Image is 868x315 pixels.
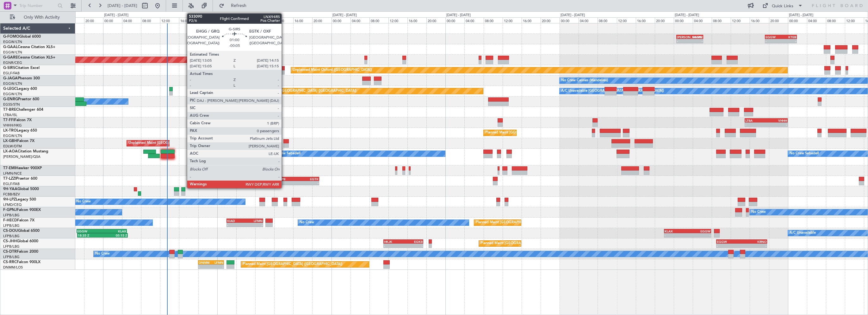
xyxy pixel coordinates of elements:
[3,87,37,91] a: G-LEGCLegacy 600
[278,177,298,181] div: TBPB
[541,17,560,23] div: 20:00
[369,17,388,23] div: 08:00
[3,260,17,264] span: CS-RRC
[102,233,127,237] div: 05:15 Z
[598,17,617,23] div: 08:00
[677,35,690,39] div: [PERSON_NAME]
[617,17,636,23] div: 12:00
[298,177,319,181] div: EGTK
[3,154,40,159] a: [PERSON_NAME]/QSA
[655,17,674,23] div: 20:00
[7,12,69,22] button: Only With Activity
[76,197,91,207] div: No Crew
[3,229,40,233] a: CS-DOUGlobal 6500
[3,171,22,176] a: LFMN/NCE
[3,60,22,65] a: EGNR/CEG
[807,17,826,23] div: 04:00
[384,240,403,244] div: HKJK
[674,17,693,23] div: 00:00
[480,239,580,248] div: Planned Maint [GEOGRAPHIC_DATA] ([GEOGRAPHIC_DATA])
[211,265,223,269] div: -
[3,56,55,59] a: G-GARECessna Citation XLS+
[257,86,356,96] div: Planned Maint [GEOGRAPHIC_DATA] ([GEOGRAPHIC_DATA])
[3,177,16,181] span: T7-LZZI
[3,133,22,138] a: EGGW/LTN
[3,108,16,112] span: T7-BRE
[781,39,796,43] div: -
[731,17,750,23] div: 12:00
[3,250,38,254] a: CS-DTRFalcon 2000
[766,119,787,122] div: VHHH
[446,13,471,18] div: [DATE] - [DATE]
[77,229,102,233] div: EGGW
[826,17,845,23] div: 08:00
[3,208,17,212] span: F-GPNJ
[484,17,503,23] div: 08:00
[3,208,41,212] a: F-GPNJFalcon 900EX
[745,119,766,122] div: LTBA
[3,40,22,44] a: EGGW/LTN
[403,240,423,244] div: EGKB
[665,233,688,237] div: -
[560,17,579,23] div: 00:00
[3,182,20,186] a: EGLF/FAB
[3,118,14,122] span: T7-FFI
[476,218,575,227] div: Planned Maint [GEOGRAPHIC_DATA] ([GEOGRAPHIC_DATA])
[766,39,781,43] div: -
[445,17,464,23] div: 00:00
[3,177,37,181] a: T7-LZZIPraetor 600
[3,187,39,191] a: 9H-YAAGlobal 5000
[772,3,793,9] div: Quick Links
[293,65,372,75] div: Unplanned Maint Oxford ([GEOGRAPHIC_DATA])
[3,250,17,254] span: CS-DTR
[3,81,22,86] a: EGGW/LTN
[211,261,223,264] div: LFMN
[227,223,245,227] div: -
[179,17,198,23] div: 16:00
[199,261,211,264] div: DNMM
[3,118,32,122] a: T7-FFIFalcon 7X
[278,181,298,185] div: -
[226,3,252,8] span: Refresh
[3,202,22,207] a: LFMD/CEQ
[3,129,17,133] span: LX-TRO
[717,240,741,244] div: EGGW
[3,97,39,101] a: G-ENRGPraetor 600
[350,17,369,23] div: 04:00
[561,76,608,85] div: No Crew Cannes (Mandelieu)
[218,13,243,18] div: [DATE] - [DATE]
[3,92,22,96] a: EGGW/LTN
[3,50,22,55] a: EGGW/LTN
[388,17,407,23] div: 12:00
[3,219,34,222] a: F-HECDFalcon 7X
[16,15,67,20] span: Only With Activity
[3,239,38,243] a: CS-JHHGlobal 6000
[3,66,40,70] a: G-SIRSCitation Excel
[3,77,40,80] a: G-JAGAPhenom 300
[3,187,17,191] span: 9H-YAA
[766,123,787,127] div: -
[274,17,293,23] div: 12:00
[103,17,122,23] div: 00:00
[332,13,357,18] div: [DATE] - [DATE]
[751,207,766,217] div: No Crew
[3,35,41,39] a: G-FOMOGlobal 6000
[845,17,864,23] div: 12:00
[102,229,126,233] div: KLAX
[84,17,103,23] div: 20:00
[3,150,18,153] span: LX-AOA
[712,17,731,23] div: 08:00
[300,218,314,227] div: No Crew
[245,219,263,223] div: LFMN
[3,66,15,70] span: G-SIRS
[3,139,34,143] a: LX-GBHFalcon 7X
[3,144,22,149] a: EDLW/DTM
[293,17,312,23] div: 16:00
[3,87,17,91] span: G-LEGC
[227,219,245,223] div: KIAD
[384,244,403,248] div: -
[745,123,766,127] div: -
[3,213,20,218] a: LFPB/LBG
[485,128,585,138] div: Planned Maint [GEOGRAPHIC_DATA] ([GEOGRAPHIC_DATA])
[78,233,102,237] div: 18:35 Z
